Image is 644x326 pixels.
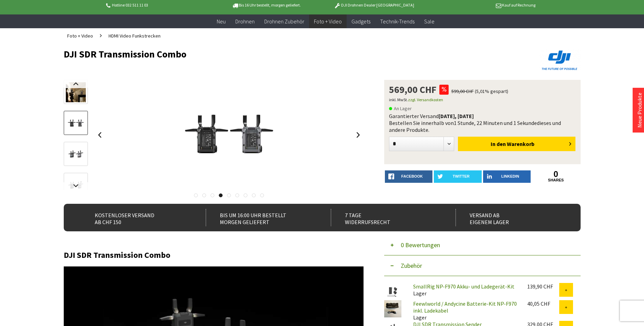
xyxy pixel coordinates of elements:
div: 139,90 CHF [527,283,559,290]
a: facebook [385,170,433,183]
span: 1 Stunde, 22 Minuten und 1 Sekunde [454,119,537,126]
span: (5,01% gespart) [475,88,508,94]
p: Hotline 032 511 11 03 [105,1,213,9]
span: Technik-Trends [380,18,415,25]
button: 0 Bewertungen [384,235,581,255]
span: Drohnen [235,18,255,25]
a: SmallRig NP-F970 Akku- und Ladegerät-Kit [413,283,514,290]
a: Gadgets [347,14,375,29]
b: [DATE], [DATE] [439,113,474,119]
span: LinkedIn [501,174,519,178]
div: Versand ab eigenem Lager [456,209,565,226]
img: DJI [539,49,581,72]
button: In den Warenkorb [458,137,575,151]
a: twitter [434,170,482,183]
span: Warenkorb [507,140,534,147]
p: inkl. MwSt. [389,96,576,104]
div: Kostenloser Versand ab CHF 150 [81,209,191,226]
span: An Lager [389,104,412,113]
span: Foto + Video [314,18,342,25]
span: Neu [217,18,226,25]
span: HDMI Video Funkstrecken [109,33,161,39]
span: 599,00 CHF [451,88,474,94]
span: Foto + Video [67,33,93,39]
span: 569,00 CHF [389,85,437,94]
h2: DJI SDR Transmission Combo [64,251,364,260]
a: Neue Produkte [636,93,643,128]
div: Bis um 16:00 Uhr bestellt Morgen geliefert [206,209,316,226]
a: 0 [532,170,580,178]
span: Sale [424,18,435,25]
a: HDMI Video Funkstrecken [105,28,164,43]
p: Kauf auf Rechnung [428,1,535,9]
a: Foto + Video [309,14,347,29]
h1: DJI SDR Transmission Combo [64,49,477,59]
a: Technik-Trends [375,14,419,29]
a: Feewlworld / Andycine Batterie-Kit NP-F970 inkl. Ladekabel [413,300,517,314]
p: Bis 16 Uhr bestellt, morgen geliefert. [213,1,320,9]
a: Neu [212,14,231,29]
div: 7 Tage Widerrufsrecht [331,209,441,226]
div: Lager [408,300,522,321]
span: Drohnen Zubehör [264,18,304,25]
a: shares [532,178,580,182]
a: LinkedIn [483,170,531,183]
a: zzgl. Versandkosten [408,97,443,102]
span: Gadgets [351,18,370,25]
a: Drohnen Zubehör [259,14,309,29]
div: Lager [408,283,522,297]
p: DJI Drohnen Dealer [GEOGRAPHIC_DATA] [320,1,428,9]
span: In den [491,140,506,147]
span: twitter [453,174,470,178]
img: SmallRig NP-F970 Akku- und Ladegerät-Kit [384,283,401,300]
a: Drohnen [231,14,259,29]
button: Zubehör [384,255,581,276]
a: Foto + Video [64,28,96,43]
img: Feewlworld / Andycine Batterie-Kit NP-F970 inkl. Ladekabel [384,300,401,317]
div: 40,05 CHF [527,300,559,307]
span: facebook [401,174,423,178]
div: Garantierter Versand Bestellen Sie innerhalb von dieses und andere Produkte. [389,113,576,133]
a: Sale [419,14,439,29]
